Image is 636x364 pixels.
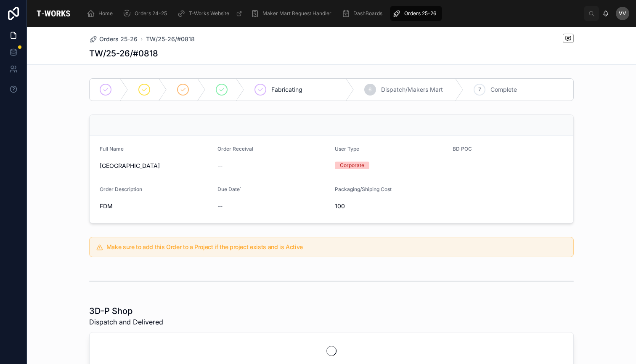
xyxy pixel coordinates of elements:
span: Orders 25-26 [404,10,436,17]
h1: 3D-P Shop [89,305,163,317]
span: Due Date` [217,186,241,192]
span: Fabricating [271,85,302,94]
span: Dispatch and Delivered [89,317,163,327]
span: 6 [368,86,371,93]
span: Dispatch/Makers Mart [381,85,443,94]
div: Corporate [340,162,364,169]
a: Orders 25-26 [89,35,138,43]
a: Orders 25-26 [390,6,442,21]
span: Home [98,10,113,17]
span: Full Name [100,146,124,152]
span: VV [619,10,626,17]
span: 7 [478,86,481,93]
a: TW/25-26/#0818 [146,35,195,43]
span: -- [217,162,223,170]
span: 100 [335,202,446,210]
span: Packaging/Shiping Cost [335,186,392,192]
span: User Type [335,146,359,152]
span: Orders 25-26 [99,35,138,43]
span: Order Receival [217,146,253,152]
h1: TW/25-26/#0818 [89,48,158,59]
span: FDM [100,202,211,210]
span: Complete [490,85,517,94]
h5: Make sure to add this Order to a Project if the project exists and is Active [106,244,567,250]
span: DashBoards [353,10,382,17]
span: Maker Mart Request Handler [262,10,331,17]
a: DashBoards [339,6,388,21]
a: Home [84,6,119,21]
span: Orders 24-25 [135,10,167,17]
span: BD POC [453,146,472,152]
a: T-Works Website [175,6,246,21]
span: [GEOGRAPHIC_DATA] [100,162,211,170]
div: scrollable content [80,4,584,23]
a: Orders 24-25 [120,6,173,21]
img: App logo [34,7,73,20]
span: T-Works Website [189,10,229,17]
span: -- [217,202,223,210]
span: Order Description [100,186,142,192]
a: Maker Mart Request Handler [248,6,337,21]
